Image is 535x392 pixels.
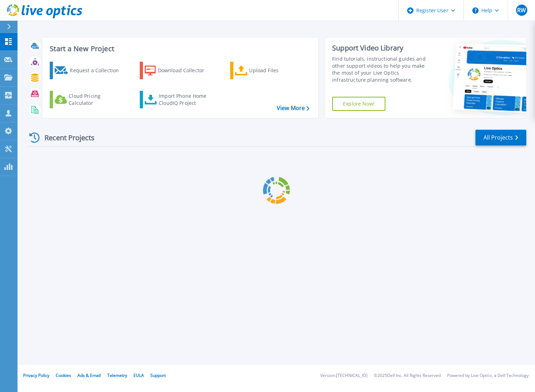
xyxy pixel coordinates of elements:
[23,372,49,378] a: Privacy Policy
[133,372,144,378] a: EULA
[332,97,385,111] a: Explore Now!
[69,93,125,107] div: Cloud Pricing Calculator
[517,7,526,13] span: RW
[70,63,126,77] div: Request a Collection
[159,93,213,107] div: Import Phone Home CloudIQ Project
[332,43,433,53] div: Support Video Library
[320,373,368,378] li: Version: [TECHNICAL_ID]
[150,372,166,378] a: Support
[277,105,309,111] a: View More
[332,55,433,83] div: Find tutorials, instructional guides and other support videos to help you make the most of your L...
[27,129,104,146] div: Recent Projects
[249,63,305,77] div: Upload Files
[50,45,309,53] h3: Start a New Project
[158,63,214,77] div: Download Collector
[140,62,218,79] a: Download Collector
[374,373,441,378] li: © 2025 Dell Inc. All Rights Reserved
[475,130,526,146] a: All Projects
[50,91,128,108] a: Cloud Pricing Calculator
[230,62,308,79] a: Upload Files
[50,62,128,79] a: Request a Collection
[447,373,529,378] li: Powered by Live Optics, a Dell Technology
[56,372,71,378] a: Cookies
[107,372,127,378] a: Telemetry
[77,372,101,378] a: Ads & Email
